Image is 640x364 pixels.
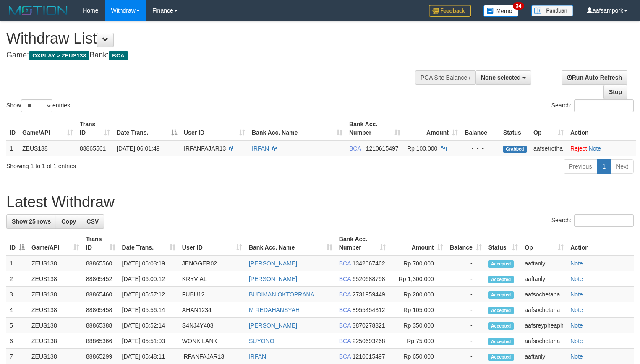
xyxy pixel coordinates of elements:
th: Status: activate to sort column ascending [485,231,522,255]
label: Show entries [6,99,70,112]
h4: Game: Bank: [6,51,418,60]
td: 6 [6,333,28,349]
span: Accepted [488,338,514,345]
td: ZEUS138 [28,333,83,349]
td: aaftanly [521,271,567,287]
span: BCA [339,338,351,344]
td: - [447,271,485,287]
td: - [447,287,485,302]
td: WONKILANK [179,333,246,349]
td: 88865366 [83,333,118,349]
a: Note [570,353,583,360]
a: Note [570,276,583,282]
th: Bank Acc. Name: activate to sort column ascending [246,231,336,255]
span: BCA [339,291,351,298]
th: Amount: activate to sort column ascending [404,117,461,140]
th: Action [567,117,636,140]
span: BCA [339,307,351,313]
td: [DATE] 05:51:03 [119,333,179,349]
span: Copy [61,218,76,225]
td: aaftanly [521,255,567,271]
th: Op: activate to sort column ascending [530,117,567,140]
a: Reject [570,145,587,152]
th: Date Trans.: activate to sort column descending [113,117,180,140]
a: Next [611,159,634,174]
a: IRFAN [249,353,266,360]
img: panduan.png [531,5,573,16]
span: Copy 3870278321 to clipboard [353,322,385,329]
td: 3 [6,287,28,302]
a: CSV [81,214,104,229]
td: 88865388 [83,318,118,333]
a: BUDIMAN OKTOPRANA [249,291,314,298]
td: ZEUS138 [19,140,76,156]
th: Bank Acc. Number: activate to sort column ascending [346,117,404,140]
th: Balance: activate to sort column ascending [447,231,485,255]
th: Trans ID: activate to sort column ascending [83,231,118,255]
th: Op: activate to sort column ascending [521,231,567,255]
th: Game/API: activate to sort column ascending [28,231,83,255]
span: None selected [481,74,521,81]
label: Search: [551,214,634,227]
th: Balance [461,117,500,140]
span: Copy 1342067462 to clipboard [353,260,385,267]
td: 5 [6,318,28,333]
td: - [447,333,485,349]
a: Show 25 rows [6,214,56,229]
a: 1 [597,159,611,174]
td: KRYVIAL [179,271,246,287]
td: 88865460 [83,287,118,302]
td: ZEUS138 [28,271,83,287]
td: Rp 1,300,000 [389,271,446,287]
span: Accepted [488,354,514,361]
span: Show 25 rows [12,218,51,225]
span: BCA [339,322,351,329]
td: - [447,302,485,318]
td: 88865458 [83,302,118,318]
td: [DATE] 06:03:19 [119,255,179,271]
span: Grabbed [503,146,527,153]
label: Search: [551,99,634,112]
td: ZEUS138 [28,287,83,302]
td: - [447,255,485,271]
a: M REDAHANSYAH [249,307,300,313]
span: Copy 2250693268 to clipboard [353,338,385,344]
a: Copy [56,214,81,229]
td: aafsochetana [521,287,567,302]
td: [DATE] 05:56:14 [119,302,179,318]
a: Previous [564,159,597,174]
span: 34 [513,2,524,10]
th: Date Trans.: activate to sort column ascending [119,231,179,255]
td: S4NJ4Y403 [179,318,246,333]
td: Rp 105,000 [389,302,446,318]
span: Copy 1210615497 to clipboard [366,145,399,152]
span: BCA [339,276,351,282]
td: 88865560 [83,255,118,271]
th: User ID: activate to sort column ascending [179,231,246,255]
th: Game/API: activate to sort column ascending [19,117,76,140]
td: ZEUS138 [28,318,83,333]
span: OXPLAY > ZEUS138 [29,51,89,60]
a: [PERSON_NAME] [249,260,297,267]
a: Note [570,291,583,298]
a: Note [570,338,583,344]
td: Rp 700,000 [389,255,446,271]
th: ID [6,117,19,140]
td: 1 [6,140,19,156]
td: Rp 75,000 [389,333,446,349]
span: Copy 1210615497 to clipboard [353,353,385,360]
th: Action [567,231,634,255]
a: Note [589,145,601,152]
span: Copy 8955454312 to clipboard [353,307,385,313]
div: - - - [465,144,496,153]
th: Bank Acc. Name: activate to sort column ascending [248,117,346,140]
a: Note [570,260,583,267]
th: ID: activate to sort column descending [6,231,28,255]
span: Copy 6520688798 to clipboard [353,276,385,282]
span: 88865561 [80,145,106,152]
span: BCA [109,51,128,60]
td: Rp 350,000 [389,318,446,333]
span: Accepted [488,260,514,268]
h1: Withdraw List [6,30,418,47]
th: User ID: activate to sort column ascending [180,117,248,140]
